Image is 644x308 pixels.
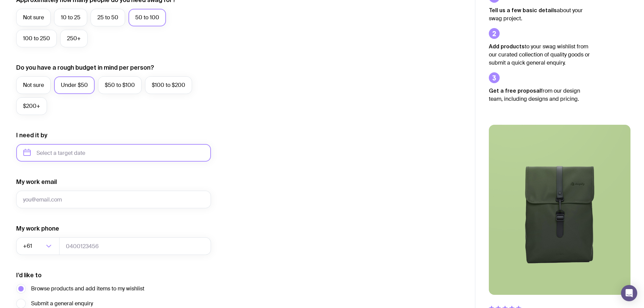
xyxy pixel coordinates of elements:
[16,64,154,72] label: Do you have a rough budget in mind per person?
[16,191,211,208] input: you@email.com
[489,42,590,67] p: to your swag wishlist from our curated collection of quality goods or submit a quick general enqu...
[16,131,47,139] label: I need it by
[16,237,59,255] div: Search for option
[23,237,33,255] span: +61
[54,9,87,26] label: 10 to 25
[31,300,93,308] span: Submit a general enquiry
[489,87,590,103] p: from our design team, including designs and pricing.
[33,237,44,255] input: Search for option
[59,237,211,255] input: 0400123456
[16,144,211,162] input: Select a target date
[128,9,166,26] label: 50 to 100
[16,224,59,233] label: My work phone
[16,178,57,186] label: My work email
[60,30,88,47] label: 250+
[489,6,590,23] p: about your swag project.
[16,9,51,26] label: Not sure
[145,76,192,94] label: $100 to $200
[16,97,47,115] label: $200+
[16,76,51,94] label: Not sure
[31,285,144,293] span: Browse products and add items to my wishlist
[489,88,541,94] strong: Get a free proposal
[489,7,557,13] strong: Tell us a few basic details
[98,76,142,94] label: $50 to $100
[54,76,95,94] label: Under $50
[621,285,637,301] div: Open Intercom Messenger
[91,9,125,26] label: 25 to 50
[16,30,57,47] label: 100 to 250
[16,271,42,279] label: I’d like to
[489,43,525,49] strong: Add products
